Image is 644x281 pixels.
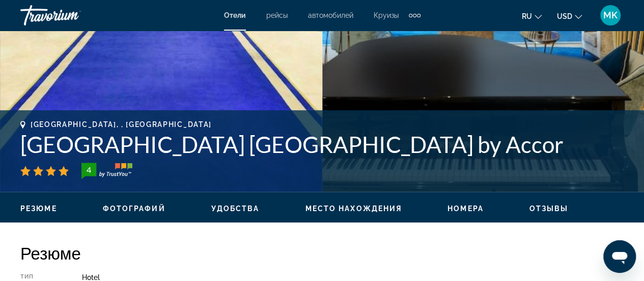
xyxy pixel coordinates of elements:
[20,131,624,158] h1: [GEOGRAPHIC_DATA] [GEOGRAPHIC_DATA] by Accor
[20,204,57,213] button: Резюме
[20,2,122,29] a: Travorium
[211,204,260,213] button: Удобства
[78,164,99,176] div: 4
[522,12,532,20] span: ru
[557,9,582,23] button: Change currency
[211,205,260,213] span: Удобства
[374,11,399,19] a: Круизы
[557,12,572,20] span: USD
[81,163,132,179] img: trustyou-badge-hor.svg
[103,205,165,213] span: Фотографий
[529,204,569,213] button: Отзывы
[305,205,402,213] span: Место нахождения
[409,7,421,23] button: Extra navigation items
[20,243,624,263] h2: Резюме
[266,11,288,19] a: рейсы
[305,204,402,213] button: Место нахождения
[224,11,246,19] a: Отели
[603,240,636,273] iframe: Кнопка запуска окна обмена сообщениями
[603,10,618,20] span: MK
[447,205,484,213] span: Номера
[103,204,165,213] button: Фотографий
[20,205,57,213] span: Резюме
[308,11,353,19] a: автомобилей
[31,120,212,129] span: [GEOGRAPHIC_DATA], , [GEOGRAPHIC_DATA]
[597,5,624,26] button: User Menu
[529,205,569,213] span: Отзывы
[447,204,484,213] button: Номера
[522,9,542,23] button: Change language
